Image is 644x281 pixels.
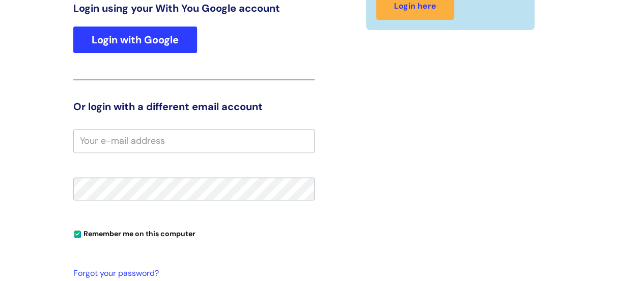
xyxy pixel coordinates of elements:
a: Forgot your password? [73,266,310,281]
a: Login with Google [73,27,197,53]
h3: Or login with a different email account [73,100,315,113]
h3: Login using your With You Google account [73,2,315,14]
input: Your e-mail address [73,129,315,152]
label: Remember me on this computer [73,227,195,238]
input: Remember me on this computer [74,231,81,238]
div: You can uncheck this option if you're logging in from a shared device [73,225,315,241]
